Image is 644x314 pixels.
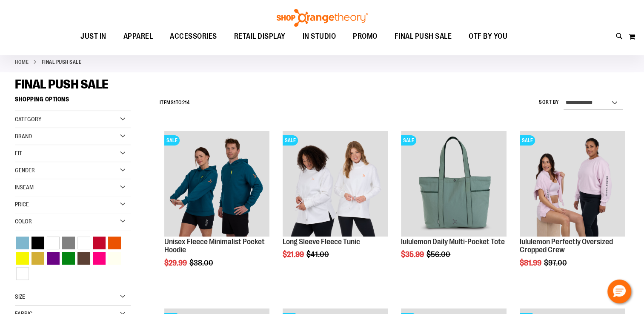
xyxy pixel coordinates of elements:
[15,116,41,123] span: Category
[170,27,217,46] span: ACCESSORIES
[92,235,107,251] a: Red
[283,250,305,259] span: $21.99
[283,131,388,237] a: Product image for Fleece Long SleeveSALE
[515,127,629,289] div: product
[107,251,122,266] a: Ivory
[164,135,180,146] span: SALE
[76,235,92,251] a: Clear
[123,27,153,46] span: APPAREL
[469,27,507,46] span: OTF BY YOU
[15,218,32,225] span: Color
[520,259,543,267] span: $81.99
[15,133,32,140] span: Brand
[395,27,452,46] span: FINAL PUSH SALE
[15,167,35,174] span: Gender
[15,58,29,66] a: Home
[278,127,392,280] div: product
[164,131,269,236] img: Unisex Fleece Minimalist Pocket Hoodie
[426,250,452,259] span: $56.00
[92,251,107,266] a: Pink
[539,99,559,106] label: Sort By
[401,250,425,259] span: $35.99
[160,127,274,289] div: product
[344,27,386,46] a: PROMO
[182,100,189,106] span: 214
[226,27,294,46] a: RETAIL DISPLAY
[174,100,176,106] span: 1
[189,259,215,267] span: $38.00
[460,27,516,46] a: OTF BY YOU
[159,96,189,109] h2: Items to
[164,131,269,237] a: Unisex Fleece Minimalist Pocket HoodieSALE
[275,9,369,27] img: Shop Orangetheory
[30,251,46,266] a: Gold
[353,27,378,46] span: PROMO
[61,251,76,266] a: Green
[234,27,286,46] span: RETAIL DISPLAY
[397,127,510,280] div: product
[15,150,22,157] span: Fit
[544,259,568,267] span: $97.00
[401,131,506,237] a: lululemon Daily Multi-Pocket ToteSALE
[72,27,115,46] a: JUST IN
[15,251,30,266] a: Yellow
[107,235,122,251] a: Orange
[46,235,61,251] a: White
[607,280,631,303] button: Hello, have a question? Let’s chat.
[15,235,30,251] a: Blue
[283,135,298,146] span: SALE
[520,131,625,236] img: lululemon Perfectly Oversized Cropped Crew
[30,235,46,251] a: Black
[520,237,613,254] a: lululemon Perfectly Oversized Cropped Crew
[15,293,25,300] span: Size
[294,27,345,46] a: IN STUDIO
[386,27,461,46] a: FINAL PUSH SALE
[15,201,29,208] span: Price
[520,131,625,237] a: lululemon Perfectly Oversized Cropped CrewSALE
[61,235,76,251] a: Grey
[520,135,535,146] span: SALE
[401,135,416,146] span: SALE
[161,27,226,46] a: ACCESSORIES
[283,131,388,236] img: Product image for Fleece Long Sleeve
[46,251,61,266] a: Purple
[15,184,34,191] span: Inseam
[115,27,162,46] a: APPAREL
[303,27,336,46] span: IN STUDIO
[80,27,106,46] span: JUST IN
[15,77,109,91] span: FINAL PUSH SALE
[76,251,92,266] a: Brown
[15,266,30,281] a: Multi-Color
[283,237,360,246] a: Long Sleeve Fleece Tunic
[164,259,188,267] span: $29.99
[15,92,131,111] strong: Shopping Options
[42,58,82,66] strong: FINAL PUSH SALE
[306,250,330,259] span: $41.00
[401,131,506,236] img: lululemon Daily Multi-Pocket Tote
[164,237,265,254] a: Unisex Fleece Minimalist Pocket Hoodie
[401,237,505,246] a: lululemon Daily Multi-Pocket Tote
